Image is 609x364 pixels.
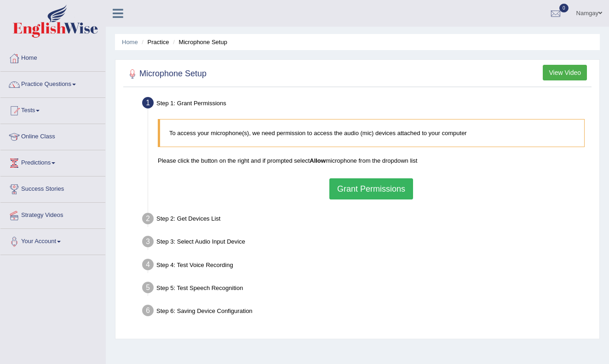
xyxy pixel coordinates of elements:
[158,156,585,165] p: Please click the button on the right and if prompted select microphone from the dropdown list
[138,233,595,253] div: Step 3: Select Audio Input Device
[138,279,595,299] div: Step 5: Test Speech Recognition
[0,229,105,252] a: Your Account
[329,178,413,199] button: Grant Permissions
[543,65,587,80] button: View Video
[138,210,595,230] div: Step 2: Get Devices List
[171,38,227,46] li: Microphone Setup
[310,157,326,164] b: Allow
[559,4,569,12] span: 0
[126,67,207,81] h2: Microphone Setup
[138,94,595,114] div: Step 1: Grant Permissions
[0,98,105,121] a: Tests
[122,39,138,45] a: Home
[0,124,105,147] a: Online Class
[0,176,105,199] a: Success Stories
[0,203,105,226] a: Strategy Videos
[138,302,595,322] div: Step 6: Saving Device Configuration
[139,38,169,46] li: Practice
[138,256,595,276] div: Step 4: Test Voice Recording
[0,72,105,95] a: Practice Questions
[0,150,105,173] a: Predictions
[0,45,105,68] a: Home
[169,129,575,137] p: To access your microphone(s), we need permission to access the audio (mic) devices attached to yo...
